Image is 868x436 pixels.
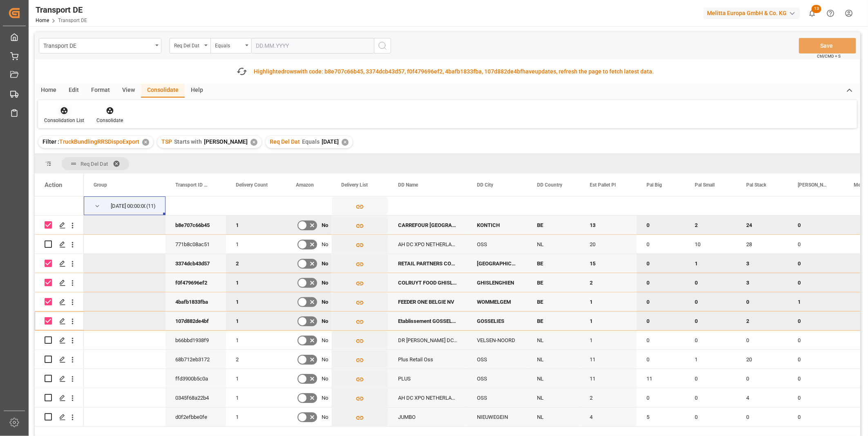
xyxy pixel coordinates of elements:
[146,197,156,216] span: (11)
[43,138,59,145] span: Filter :
[685,388,736,407] div: 0
[580,350,637,369] div: 11
[580,331,637,349] div: 1
[341,182,368,188] span: Delivery List
[388,350,467,369] div: Plus Retail Oss
[44,117,84,124] div: Consolidation List
[580,369,637,388] div: 11
[637,216,685,234] div: 0
[788,235,844,254] div: 0
[736,369,788,388] div: 0
[637,273,685,292] div: 0
[35,388,84,407] div: Press SPACE to select this row.
[322,138,339,145] span: [DATE]
[685,369,736,388] div: 0
[166,350,226,369] div: 68b712eb3172
[527,331,580,349] div: NL
[637,407,685,426] div: 5
[685,273,736,292] div: 0
[142,139,149,146] div: ✕
[322,312,328,331] span: No
[704,5,803,21] button: Melitta Europa GmbH & Co. KG
[322,350,328,369] span: No
[63,84,85,98] div: Edit
[226,407,286,426] div: 1
[35,235,84,254] div: Press SPACE to select this row.
[388,273,467,292] div: COLRUYT FOOD GHISLENGHIEN
[637,311,685,330] div: 0
[322,235,328,254] span: No
[788,311,844,330] div: 0
[637,235,685,254] div: 0
[85,84,116,98] div: Format
[166,311,226,330] div: 107d882de4bf
[226,235,286,254] div: 1
[685,331,736,349] div: 0
[788,331,844,349] div: 0
[174,40,202,49] div: Req Del Dat
[388,235,467,254] div: AH DC XPO NETHERLANDS II BV
[226,254,286,273] div: 2
[251,38,374,53] input: DD.MM.YYYY
[527,407,580,426] div: NL
[374,38,391,53] button: search button
[580,235,637,254] div: 20
[799,38,856,53] button: Save
[736,350,788,369] div: 20
[35,311,84,331] div: Press SPACE to deselect this row.
[736,292,788,311] div: 0
[342,139,349,146] div: ✕
[166,235,226,254] div: 771b8c08ac51
[398,182,418,188] span: DD Name
[637,369,685,388] div: 11
[590,182,616,188] span: Est Pallet Pl
[685,254,736,273] div: 1
[467,331,527,349] div: VELSEN-NOORD
[685,292,736,311] div: 0
[736,407,788,426] div: 0
[322,389,328,407] span: No
[161,138,172,145] span: TSP
[210,38,251,53] button: open menu
[388,331,467,349] div: DR [PERSON_NAME] DC Basisweg
[35,84,63,98] div: Home
[685,216,736,234] div: 2
[226,216,286,234] div: 1
[817,53,841,59] span: Ctrl/CMD + S
[647,182,662,188] span: Pal Big
[81,161,108,167] span: Req Del Dat
[580,388,637,407] div: 2
[388,388,467,407] div: AH DC XPO NETHERLANDS II BV
[116,84,141,98] div: View
[736,273,788,292] div: 3
[185,84,209,98] div: Help
[226,388,286,407] div: 1
[166,331,226,349] div: b66bbd1938f9
[527,388,580,407] div: NL
[166,388,226,407] div: 0345f68a22b4
[322,369,328,388] span: No
[685,311,736,330] div: 0
[226,292,286,311] div: 1
[251,139,257,146] div: ✕
[467,350,527,369] div: OSS
[788,407,844,426] div: 0
[736,235,788,254] div: 28
[736,216,788,234] div: 24
[477,182,493,188] span: DD City
[322,331,328,350] span: No
[270,138,300,145] span: Req Del Dat
[35,331,84,350] div: Press SPACE to select this row.
[166,254,226,273] div: 3374dcb43d57
[467,369,527,388] div: OSS
[527,235,580,254] div: NL
[388,311,467,330] div: Etablissement GOSSELIES Charleroi
[388,292,467,311] div: FEEDER ONE BELGIE NV
[537,182,562,188] span: DD Country
[35,216,84,235] div: Press SPACE to deselect this row.
[467,311,527,330] div: GOSSELIES
[788,369,844,388] div: 0
[166,216,226,234] div: b8e707c66b45
[527,350,580,369] div: NL
[226,311,286,330] div: 1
